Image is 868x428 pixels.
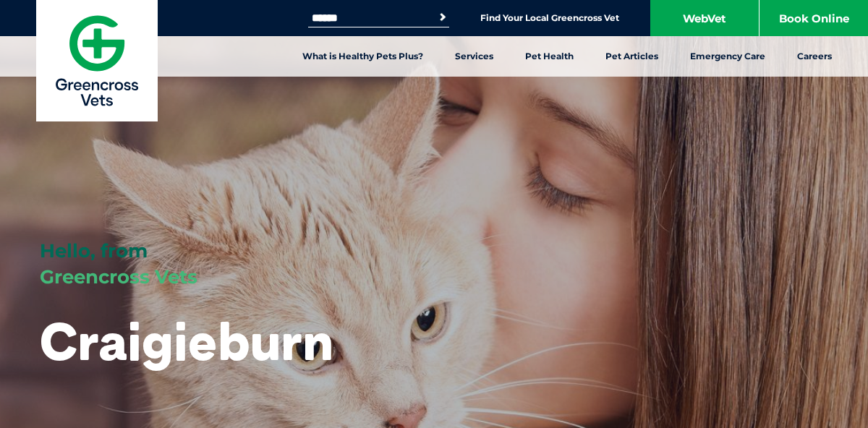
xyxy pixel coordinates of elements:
[509,36,590,77] a: Pet Health
[286,36,439,77] a: What is Healthy Pets Plus?
[439,36,509,77] a: Services
[40,239,148,262] span: Hello, from
[435,10,450,25] button: Search
[40,265,197,288] span: Greencross Vets
[40,312,333,369] h1: Craigieburn
[781,36,848,77] a: Careers
[674,36,781,77] a: Emergency Care
[590,36,674,77] a: Pet Articles
[480,12,619,24] a: Find Your Local Greencross Vet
